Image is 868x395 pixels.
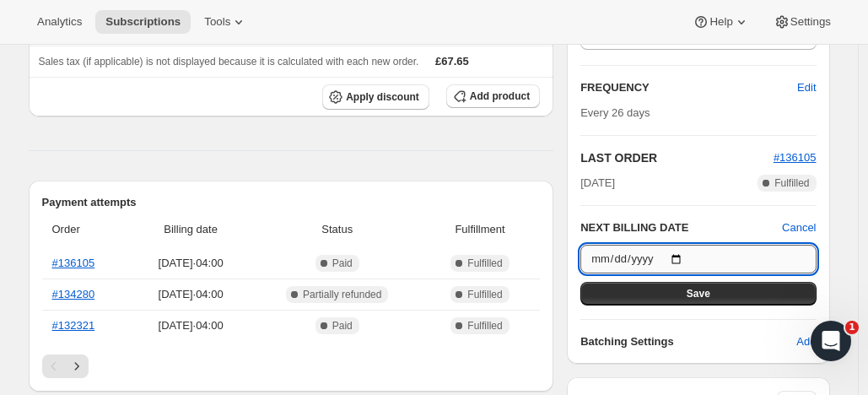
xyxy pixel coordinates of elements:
[787,74,826,101] button: Edit
[137,221,245,238] span: Billing date
[580,333,796,350] h6: Batching Settings
[580,106,650,119] span: Every 26 days
[580,219,782,236] h2: NEXT BILLING DATE
[39,56,419,68] span: Sales tax (if applicable) is not displayed because it is calculated with each new order.
[42,211,132,248] th: Order
[580,282,816,306] button: Save
[346,90,419,104] span: Apply discount
[137,255,245,272] span: [DATE] · 04:00
[204,15,230,29] span: Tools
[797,79,816,96] span: Edit
[446,84,540,108] button: Add product
[467,319,502,333] span: Fulfilled
[774,176,809,190] span: Fulfilled
[470,89,530,103] span: Add product
[811,321,851,361] iframe: Intercom live chat
[322,84,429,110] button: Apply discount
[786,328,826,355] button: Add
[430,221,530,238] span: Fulfillment
[194,10,257,34] button: Tools
[580,79,797,96] h2: FREQUENCY
[467,288,502,301] span: Fulfilled
[332,257,353,270] span: Paid
[137,317,245,334] span: [DATE] · 04:00
[27,10,92,34] button: Analytics
[796,333,816,350] span: Add
[580,149,774,166] h2: LAST ORDER
[790,15,831,29] span: Settings
[65,354,89,378] button: Next
[687,287,710,300] span: Save
[435,55,469,68] span: £67.65
[774,151,817,164] a: #136105
[52,257,95,269] a: #136105
[845,321,859,334] span: 1
[763,10,841,34] button: Settings
[52,319,95,332] a: #132321
[332,319,353,333] span: Paid
[774,149,817,166] button: #136105
[682,10,759,34] button: Help
[42,354,541,378] nav: Pagination
[303,288,381,301] span: Partially refunded
[709,15,732,29] span: Help
[580,175,615,192] span: [DATE]
[42,194,541,211] h2: Payment attempts
[95,10,191,34] button: Subscriptions
[137,286,245,303] span: [DATE] · 04:00
[37,15,82,29] span: Analytics
[467,257,502,270] span: Fulfilled
[105,15,181,29] span: Subscriptions
[255,221,420,238] span: Status
[782,219,816,236] button: Cancel
[52,288,95,300] a: #134280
